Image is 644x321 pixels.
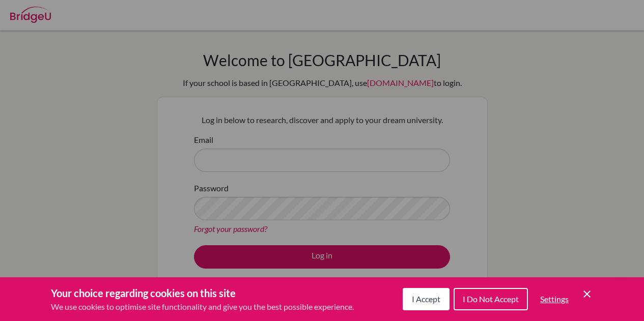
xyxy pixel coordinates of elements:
span: I Do Not Accept [463,294,519,304]
span: Settings [540,294,569,304]
button: I Do Not Accept [454,288,528,310]
button: I Accept [403,288,450,310]
h3: Your choice regarding cookies on this site [51,285,354,301]
p: We use cookies to optimise site functionality and give you the best possible experience. [51,301,354,313]
span: I Accept [412,294,440,304]
button: Save and close [581,288,593,300]
button: Settings [532,289,577,309]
